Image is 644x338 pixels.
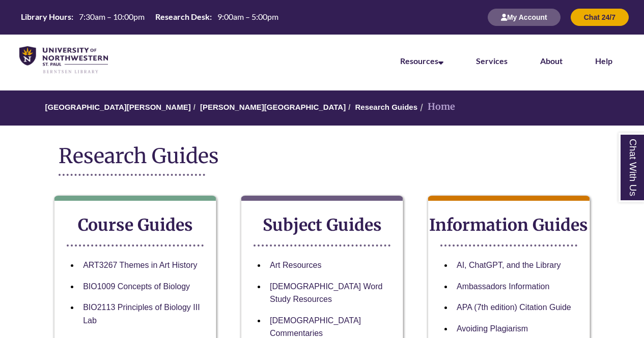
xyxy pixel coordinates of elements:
[476,56,508,66] a: Services
[59,143,219,169] span: Research Guides
[83,282,190,291] a: BIO1009 Concepts of Biology
[45,103,191,111] a: [GEOGRAPHIC_DATA][PERSON_NAME]
[200,103,346,111] a: [PERSON_NAME][GEOGRAPHIC_DATA]
[83,261,197,269] a: ART3267 Themes in Art History
[417,100,455,114] li: Home
[457,303,571,312] a: APA (7th edition) Citation Guide
[488,13,561,21] a: My Account
[571,13,629,21] a: Chat 24/7
[571,9,629,26] button: Chat 24/7
[17,11,75,22] th: Library Hours:
[270,282,382,304] a: [DEMOGRAPHIC_DATA] Word Study Resources
[400,56,443,66] a: Resources
[270,316,361,338] a: [DEMOGRAPHIC_DATA] Commentaries
[429,215,588,235] strong: Information Guides
[595,56,612,66] a: Help
[457,282,549,291] a: Ambassadors Information
[457,261,561,269] a: AI, ChatGPT, and the Library
[78,215,193,235] strong: Course Guides
[19,46,108,74] img: UNWSP Library Logo
[17,11,283,23] a: Hours Today
[457,324,528,333] a: Avoiding Plagiarism
[83,303,200,325] a: BIO2113 Principles of Biology III Lab
[217,12,278,21] span: 9:00am – 5:00pm
[79,12,145,21] span: 7:30am – 10:00pm
[270,261,321,269] a: Art Resources
[151,11,213,22] th: Research Desk:
[263,215,382,235] strong: Subject Guides
[488,9,561,26] button: My Account
[540,56,563,66] a: About
[355,103,417,111] a: Research Guides
[17,11,283,22] table: Hours Today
